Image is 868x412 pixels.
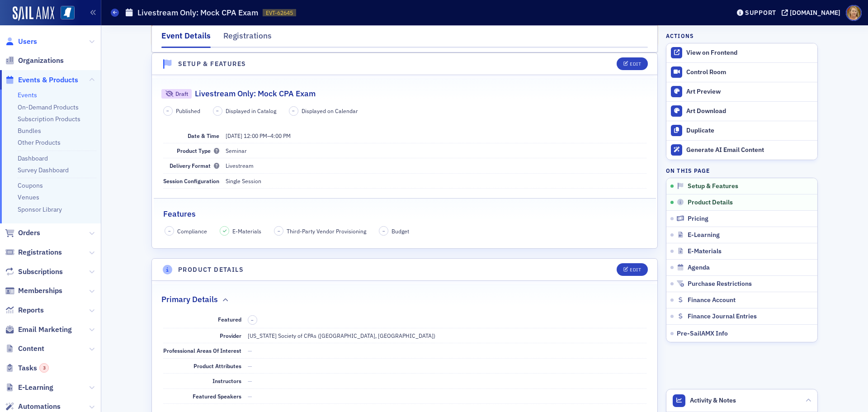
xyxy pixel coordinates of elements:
span: E-Learning [688,231,720,239]
div: Event Details [161,30,211,48]
span: Orders [18,228,40,238]
a: Dashboard [18,154,48,162]
button: Generate AI Email Content [666,140,817,160]
a: Registrations [5,247,62,257]
a: Events [18,91,37,99]
h1: Livestream Only: Mock CPA Exam [137,7,258,18]
a: Events & Products [5,75,78,85]
span: Memberships [18,286,62,296]
span: Displayed in Catalog [226,107,276,115]
span: Displayed on Calendar [302,107,358,115]
div: Art Preview [686,88,813,96]
div: Edit [630,267,641,272]
a: Other Products [18,138,61,147]
a: Control Room [666,63,817,82]
h4: Product Details [178,265,244,275]
span: Single Session [226,177,261,185]
a: Subscriptions [5,267,63,277]
h2: Primary Details [161,294,218,305]
div: Generate AI Email Content [686,146,813,154]
span: – [382,228,385,234]
div: Registrations [223,30,272,47]
a: Coupons [18,181,43,189]
time: 12:00 PM [244,132,267,139]
span: Registrations [18,247,62,257]
h4: Setup & Features [178,59,246,69]
span: Purchase Restrictions [688,280,752,288]
span: Published [176,107,200,115]
span: Reports [18,305,44,315]
div: Draft [175,91,188,96]
a: View on Frontend [666,43,817,62]
a: Art Preview [666,82,817,101]
span: – [278,228,280,234]
span: — [248,362,252,369]
span: EVT-62645 [266,9,293,17]
span: — [248,377,252,384]
span: Tasks [18,363,49,373]
span: Finance Journal Entries [688,313,757,321]
span: – [168,228,171,234]
span: — [248,393,252,400]
div: Support [745,9,776,17]
span: Activity & Notes [690,396,736,405]
button: Duplicate [666,121,817,140]
span: Seminar [226,147,247,154]
span: – [292,108,295,114]
div: Control Room [686,68,813,76]
a: Subscription Products [18,115,80,123]
span: Livestream [226,162,254,169]
div: 3 [39,363,49,373]
span: Automations [18,402,61,412]
span: Finance Account [688,296,736,304]
a: Orders [5,228,40,238]
span: – [216,108,219,114]
button: [DOMAIN_NAME] [782,9,844,16]
span: Date & Time [188,132,219,139]
span: – [251,317,254,323]
a: Venues [18,193,39,201]
a: Users [5,37,37,47]
span: Budget [392,227,409,235]
span: Profile [846,5,862,21]
div: Draft [161,89,192,99]
h2: Features [163,208,196,220]
img: SailAMX [61,6,75,20]
a: Tasks3 [5,363,49,373]
a: E-Learning [5,383,53,393]
span: – [166,108,169,114]
h4: Actions [666,32,694,40]
span: Events & Products [18,75,78,85]
span: Users [18,37,37,47]
h2: Livestream Only: Mock CPA Exam [195,88,316,99]
div: Edit [630,62,641,66]
span: Professional Areas Of Interest [163,347,241,354]
span: [DATE] [226,132,242,139]
span: Featured Speakers [193,393,241,400]
a: Bundles [18,127,41,135]
span: Pre-SailAMX Info [677,329,728,337]
span: Featured [218,316,241,323]
span: Session Configuration [163,177,219,185]
span: E-Materials [232,227,261,235]
img: SailAMX [13,6,54,21]
a: Automations [5,402,61,412]
a: Content [5,344,44,354]
span: Setup & Features [688,182,738,190]
span: Content [18,344,44,354]
a: Email Marketing [5,325,72,335]
span: E-Learning [18,383,53,393]
span: Agenda [688,264,710,272]
a: On-Demand Products [18,103,79,111]
span: Third-Party Vendor Provisioning [287,227,366,235]
a: Reports [5,305,44,315]
span: — [248,347,252,354]
span: Pricing [688,215,708,223]
a: View Homepage [54,6,75,21]
span: Instructors [212,377,241,384]
a: Art Download [666,101,817,121]
div: [DOMAIN_NAME] [790,9,840,17]
span: E-Materials [688,247,722,256]
div: Art Download [686,107,813,115]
